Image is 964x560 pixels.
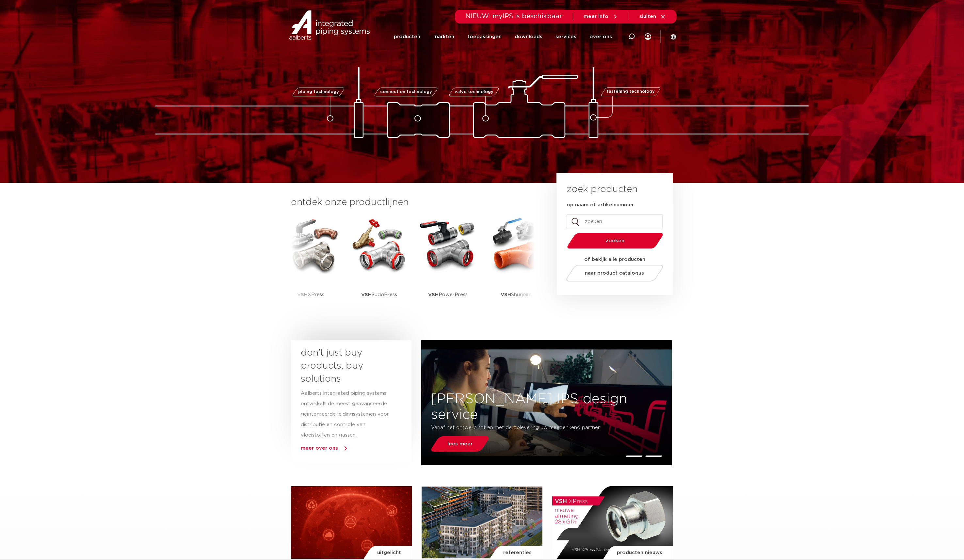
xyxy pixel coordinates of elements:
a: meer over ons [301,446,338,451]
button: zoeken [565,232,666,249]
a: sluiten [639,14,666,20]
a: toepassingen [467,24,502,49]
h3: don’t just buy products, buy solutions [301,346,390,386]
a: naar product catalogus [565,265,665,281]
a: over ons [589,24,612,49]
span: NIEUW: myIPS is beschikbaar [465,13,562,20]
nav: Menu [394,24,612,49]
strong: VSH [297,292,308,297]
label: op naam of artikelnummer [567,202,634,208]
span: piping technology [298,90,339,94]
a: VSHPowerPress [418,216,477,315]
span: valve technology [454,90,493,94]
p: SudoPress [361,274,397,315]
span: zoeken [584,238,646,243]
li: Page dot 2 [645,456,663,457]
a: producten [394,24,420,49]
h3: zoek producten [567,183,637,196]
span: referenties [503,546,532,560]
a: VSHXPress [281,216,340,315]
span: naar product catalogus [585,271,644,276]
a: lees meer [429,436,490,452]
p: Vanaf het ontwerp tot en met de oplevering uw meedenkend partner [431,423,623,433]
a: VSHShurjoint [487,216,546,315]
span: sluiten [639,14,656,19]
a: meer info [584,14,618,20]
p: Shurjoint [501,274,532,315]
span: lees meer [447,441,473,446]
span: meer info [584,14,608,19]
h3: ontdek onze productlijnen [291,196,535,209]
p: Aalberts integrated piping systems ontwikkelt de meest geavanceerde geïntegreerde leidingsystemen... [301,388,390,440]
strong: of bekijk alle producten [584,257,645,262]
p: PowerPress [428,274,468,315]
span: fastening technology [607,90,655,94]
h3: [PERSON_NAME] IPS design service [421,391,672,423]
strong: VSH [501,292,511,297]
input: zoeken [567,214,663,229]
p: XPress [297,274,324,315]
a: VSHSudoPress [350,216,409,315]
a: markten [433,24,454,49]
span: uitgelicht [377,546,401,560]
a: services [555,24,576,49]
li: Page dot 1 [626,456,643,457]
span: producten nieuws [617,546,662,560]
strong: VSH [361,292,372,297]
strong: VSH [428,292,439,297]
span: connection technology [380,90,432,94]
a: downloads [515,24,542,49]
